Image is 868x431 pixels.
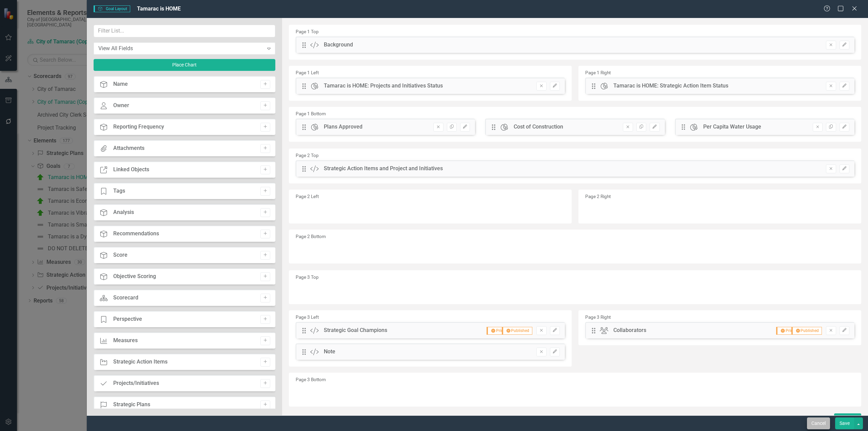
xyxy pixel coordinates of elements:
[113,379,159,387] div: Projects/Initiatives
[296,153,319,158] small: Page 2 Top
[585,194,611,199] small: Page 2 Right
[324,327,387,334] div: Strategic Goal Champions
[296,194,319,199] small: Page 2 Left
[807,417,830,429] button: Cancel
[113,337,138,345] div: Measures
[487,327,512,335] span: Printed
[98,44,263,52] div: View All Fields
[834,413,861,424] button: Add Page
[324,41,353,49] div: Background
[296,70,319,75] small: Page 1 Left
[296,29,319,34] small: Page 1 Top
[613,327,646,334] div: Collaborators
[514,123,563,131] div: Cost of Construction
[613,82,728,90] div: Tamarac is HOME: Strategic Action Item Status
[703,123,761,131] div: Per Capita Water Usage
[296,234,326,239] small: Page 2 Bottom
[113,294,138,302] div: Scorecard
[94,59,275,71] button: Place Chart
[296,314,319,320] small: Page 3 Left
[113,166,149,174] div: Linked Objects
[296,274,319,280] small: Page 3 Top
[585,314,611,320] small: Page 3 Right
[113,315,142,323] div: Perspective
[113,80,128,88] div: Name
[324,123,362,131] div: Plans Approved
[585,70,611,75] small: Page 1 Right
[296,111,326,116] small: Page 1 Bottom
[113,102,129,110] div: Owner
[113,230,159,238] div: Recommendations
[113,209,134,216] div: Analysis
[113,123,164,131] div: Reporting Frequency
[324,165,443,173] div: Strategic Action Items and Project and Initiatives
[835,417,854,429] button: Save
[94,5,130,12] span: Goal Layout
[324,82,443,90] div: Tamarac is HOME: Projects and Initiatives Status
[113,401,150,409] div: Strategic Plans
[296,377,326,382] small: Page 3 Bottom
[113,187,125,195] div: Tags
[324,348,335,356] div: Note
[113,251,127,259] div: Score
[502,327,532,335] span: Published
[113,144,144,152] div: Attachments
[94,25,275,37] input: Filter List...
[776,327,802,335] span: Printed
[113,273,156,280] div: Objective Scoring
[137,5,181,12] span: Tamarac is HOME
[113,358,167,366] div: Strategic Action Items
[791,327,822,335] span: Published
